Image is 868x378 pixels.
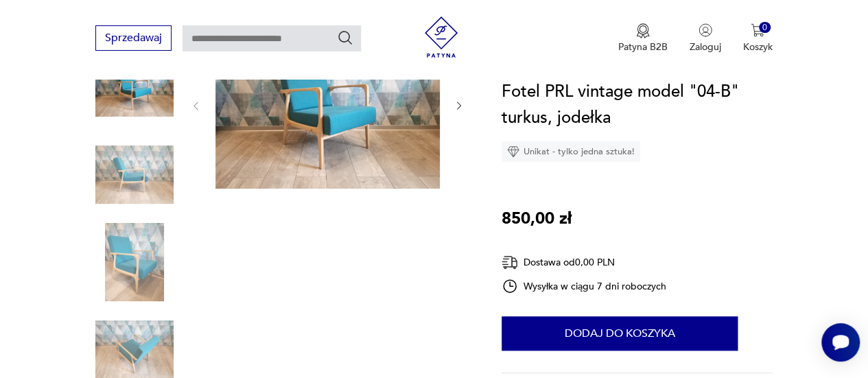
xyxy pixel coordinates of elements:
[743,23,773,54] button: 0Koszyk
[502,254,518,271] img: Ikona dostawy
[751,23,764,37] img: Ikona koszyka
[821,323,860,362] iframe: Smartsupp widget button
[95,223,174,301] img: Zdjęcie produktu Fotel PRL vintage model "04-B" turkus, jodełka
[618,40,668,54] p: Patyna B2B
[507,145,519,158] img: Ikona diamentu
[502,254,666,271] div: Dostawa od 0,00 PLN
[95,48,174,126] img: Zdjęcie produktu Fotel PRL vintage model "04-B" turkus, jodełka
[95,34,172,44] a: Sprzedawaj
[95,136,174,214] img: Zdjęcie produktu Fotel PRL vintage model "04-B" turkus, jodełka
[421,16,462,58] img: Patyna - sklep z meblami i dekoracjami vintage
[759,22,771,34] div: 0
[743,40,773,54] p: Koszyk
[636,23,650,38] img: Ikona medalu
[95,25,172,51] button: Sprzedawaj
[502,278,666,294] div: Wysyłka w ciągu 7 dni roboczych
[690,40,721,54] p: Zaloguj
[502,79,773,131] h1: Fotel PRL vintage model "04-B" turkus, jodełka
[502,141,640,162] div: Unikat - tylko jedna sztuka!
[690,23,721,54] button: Zaloguj
[337,29,353,46] button: Szukaj
[618,23,668,54] a: Ikona medaluPatyna B2B
[502,206,572,232] p: 850,00 zł
[502,316,738,351] button: Dodaj do koszyka
[215,21,440,189] img: Zdjęcie produktu Fotel PRL vintage model "04-B" turkus, jodełka
[699,23,712,37] img: Ikonka użytkownika
[618,23,668,54] button: Patyna B2B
